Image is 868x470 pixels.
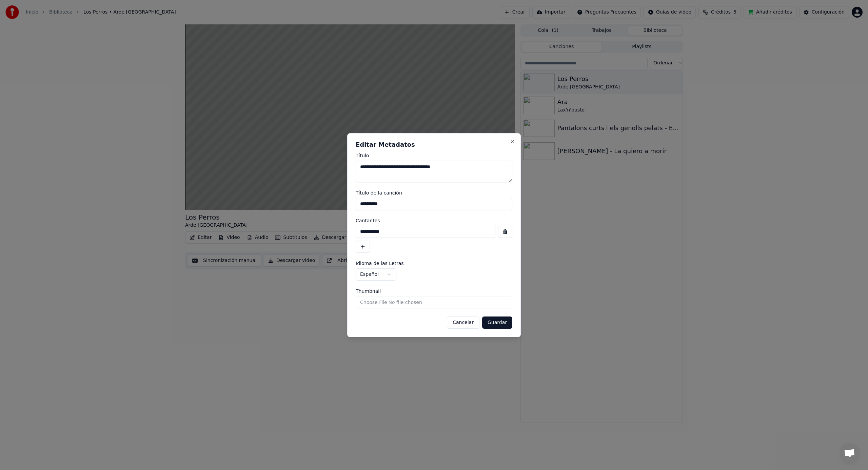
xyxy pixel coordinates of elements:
button: Guardar [482,316,512,329]
button: Cancelar [447,316,479,329]
span: Thumbnail [356,289,381,293]
label: Título de la canción [356,190,512,195]
h2: Editar Metadatos [356,142,512,148]
label: Cantantes [356,218,512,223]
span: Idioma de las Letras [356,261,404,266]
label: Título [356,153,512,158]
